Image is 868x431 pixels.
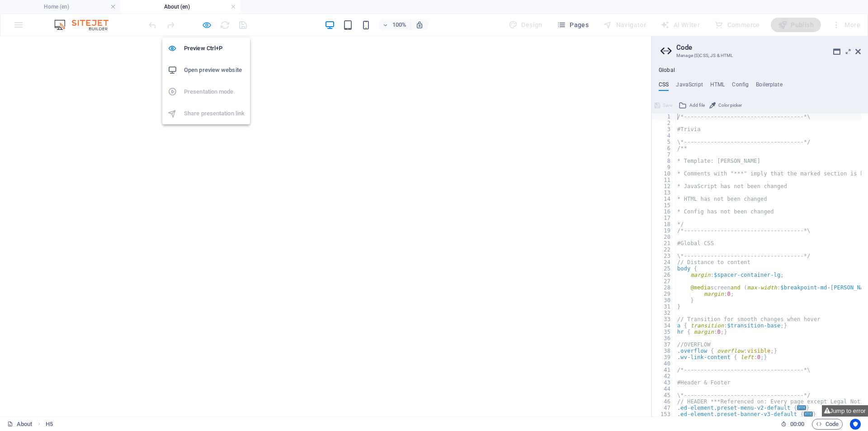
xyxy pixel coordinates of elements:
[652,202,676,208] div: 15
[710,81,725,91] h4: HTML
[652,398,676,405] div: 46
[652,284,676,291] div: 28
[652,183,676,189] div: 12
[652,114,676,120] div: 1
[732,81,749,91] h4: Config
[812,419,843,430] button: Code
[652,272,676,278] div: 26
[850,419,861,430] button: Usercentrics
[652,158,676,164] div: 8
[652,259,676,265] div: 24
[46,419,53,430] nav: breadcrumb
[652,221,676,227] div: 18
[652,177,676,183] div: 11
[553,18,592,32] button: Pages
[652,373,676,379] div: 42
[652,335,676,341] div: 36
[676,43,861,52] h2: Code
[652,126,676,133] div: 3
[689,100,705,111] span: Add file
[652,405,676,411] div: 47
[652,348,676,354] div: 38
[652,139,676,145] div: 5
[708,100,743,111] button: Color picker
[392,19,406,30] h6: 100%
[652,386,676,392] div: 44
[676,81,703,91] h4: JavaScript
[652,278,676,284] div: 27
[46,419,53,430] span: Click to select. Double-click to edit
[718,100,742,111] span: Color picker
[652,246,676,253] div: 22
[652,354,676,360] div: 39
[790,419,804,430] span: 00 00
[652,411,676,417] div: 153
[652,265,676,272] div: 25
[652,303,676,310] div: 31
[652,392,676,398] div: 45
[652,227,676,234] div: 19
[378,19,410,30] button: 100%
[677,100,706,111] button: Add file
[652,234,676,240] div: 20
[652,145,676,152] div: 6
[652,171,676,177] div: 10
[184,43,245,54] h6: Preview Ctrl+P
[557,20,589,29] span: Pages
[652,316,676,322] div: 33
[120,2,241,12] h4: About (en)
[652,152,676,158] div: 7
[652,215,676,221] div: 17
[797,421,798,427] span: :
[505,18,546,32] div: Design (Ctrl+Alt+Y)
[184,65,245,76] h6: Open preview website
[652,240,676,246] div: 21
[652,189,676,196] div: 13
[652,164,676,171] div: 9
[756,81,783,91] h4: Boilerplate
[652,120,676,126] div: 2
[652,341,676,348] div: 37
[652,322,676,329] div: 34
[652,329,676,335] div: 35
[652,379,676,386] div: 43
[652,133,676,139] div: 4
[822,405,868,417] button: Jump to error
[659,81,669,91] h4: CSS
[52,19,120,30] img: Editor Logo
[652,208,676,215] div: 16
[659,67,675,74] h4: Global
[816,419,839,430] span: Code
[652,253,676,259] div: 23
[7,419,33,430] a: Click to cancel selection. Double-click to open Pages
[797,405,806,410] span: ...
[652,310,676,316] div: 32
[676,52,843,60] h3: Manage (S)CSS, JS & HTML
[415,21,424,29] i: On resize automatically adjust zoom level to fit chosen device.
[652,196,676,202] div: 14
[652,291,676,297] div: 29
[652,360,676,367] div: 40
[652,367,676,373] div: 41
[652,297,676,303] div: 30
[781,419,805,430] h6: Session time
